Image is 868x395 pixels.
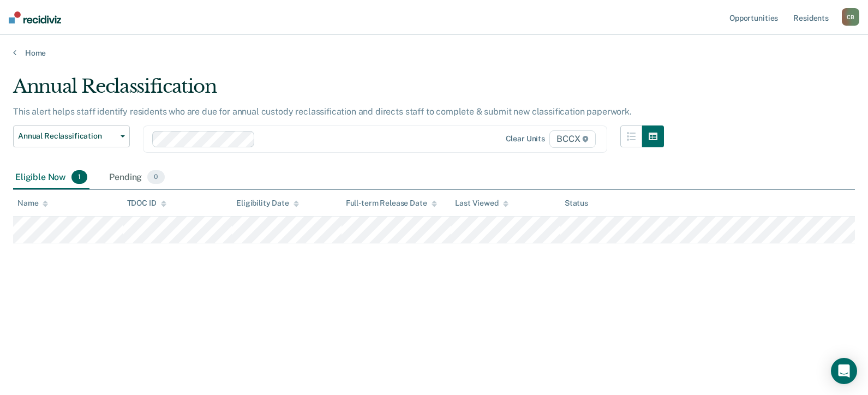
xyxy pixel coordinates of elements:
[565,199,588,208] div: Status
[13,106,632,117] p: This alert helps staff identify residents who are due for annual custody reclassification and dir...
[107,166,166,190] div: Pending0
[506,134,546,143] div: Clear units
[842,8,859,26] button: CB
[13,125,130,147] button: Annual Reclassification
[236,199,299,208] div: Eligibility Date
[455,199,508,208] div: Last Viewed
[13,75,664,106] div: Annual Reclassification
[127,199,166,208] div: TDOC ID
[13,48,855,58] a: Home
[147,170,164,184] span: 0
[9,11,61,23] img: Recidiviz
[831,358,857,384] div: Open Intercom Messenger
[13,166,89,190] div: Eligible Now1
[17,199,48,208] div: Name
[71,170,87,184] span: 1
[842,8,859,26] div: C B
[18,131,116,141] span: Annual Reclassification
[549,130,596,148] span: BCCX
[346,199,437,208] div: Full-term Release Date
